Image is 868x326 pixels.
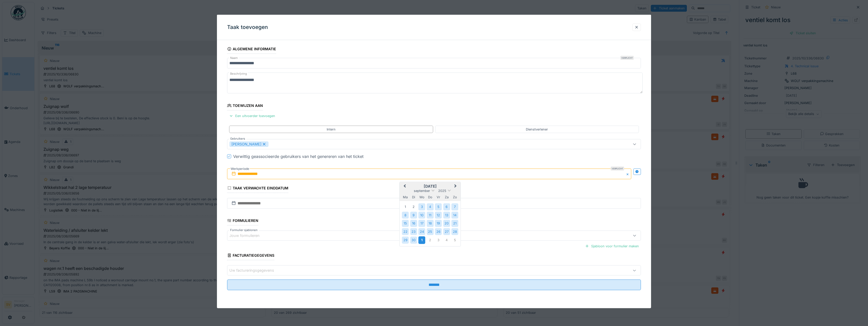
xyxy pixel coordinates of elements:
div: Choose zondag 21 september 2025 [451,220,458,227]
div: [PERSON_NAME] [229,141,269,147]
div: Een uitvoerder toevoegen [227,112,277,119]
label: Werkperiode [230,166,250,172]
div: Choose maandag 1 september 2025 [402,203,409,210]
div: Choose maandag 8 september 2025 [402,212,409,219]
div: Uw factureringsgegevens [229,268,281,273]
label: Naam [229,56,239,60]
div: Formulieren [227,217,258,225]
div: Choose zaterdag 27 september 2025 [443,228,450,235]
span: 2025 [438,189,446,193]
div: Choose maandag 22 september 2025 [402,228,409,235]
div: Choose vrijdag 5 september 2025 [435,203,442,210]
div: woensdag [418,193,425,200]
div: Choose donderdag 2 oktober 2025 [427,237,434,243]
span: september [414,189,430,193]
div: maandag [402,193,409,200]
button: Close [626,169,631,179]
div: Choose zondag 7 september 2025 [451,203,458,210]
h3: Taak toevoegen [227,24,268,30]
div: Choose zaterdag 6 september 2025 [443,203,450,210]
div: Choose woensdag 24 september 2025 [418,228,425,235]
div: Choose donderdag 18 september 2025 [427,220,434,227]
div: Choose woensdag 10 september 2025 [418,212,425,219]
div: Choose vrijdag 19 september 2025 [435,220,442,227]
div: Choose woensdag 17 september 2025 [418,220,425,227]
div: Toewijzen aan [227,102,263,110]
div: Choose donderdag 25 september 2025 [427,228,434,235]
div: Intern [327,127,336,132]
div: Choose dinsdag 30 september 2025 [410,237,417,243]
div: Choose dinsdag 2 september 2025 [410,203,417,210]
div: Choose vrijdag 26 september 2025 [435,228,442,235]
label: Formulier sjablonen [229,228,259,232]
div: donderdag [427,193,434,200]
div: Choose maandag 29 september 2025 [402,237,409,243]
div: vrijdag [435,193,442,200]
div: Choose zondag 14 september 2025 [451,212,458,219]
div: Choose vrijdag 3 oktober 2025 [435,237,442,243]
div: Choose zaterdag 13 september 2025 [443,212,450,219]
div: Choose zondag 5 oktober 2025 [451,237,458,243]
div: Choose zaterdag 20 september 2025 [443,220,450,227]
label: Beschrijving [229,71,248,77]
div: zaterdag [443,193,450,200]
div: Verplicht [620,56,634,60]
div: Verwittig geassocieerde gebruikers van het genereren van het ticket [233,153,364,159]
div: Choose woensdag 3 september 2025 [418,203,425,210]
div: Choose zaterdag 4 oktober 2025 [443,237,450,243]
div: Choose maandag 15 september 2025 [402,220,409,227]
div: Algemene informatie [227,45,276,54]
div: Verplicht [611,167,624,171]
div: zondag [451,193,458,200]
div: Facturatiegegevens [227,252,274,260]
div: dinsdag [410,193,417,200]
div: Choose dinsdag 16 september 2025 [410,220,417,227]
div: Choose vrijdag 12 september 2025 [435,212,442,219]
div: Sjabloon voor formulier maken [583,243,641,250]
h2: [DATE] [400,184,461,189]
div: Choose zondag 28 september 2025 [451,228,458,235]
div: Dienstverlener [526,127,548,132]
div: Choose woensdag 1 oktober 2025 [418,236,425,244]
div: Jouw formulieren [229,233,267,238]
div: Choose dinsdag 23 september 2025 [410,228,417,235]
button: Next Month [452,183,460,191]
div: Month september, 2025 [401,203,459,244]
div: Choose donderdag 4 september 2025 [427,203,434,210]
button: Previous Month [400,183,408,191]
div: Choose dinsdag 9 september 2025 [410,212,417,219]
label: Gebruikers [229,137,246,141]
div: Choose donderdag 11 september 2025 [427,212,434,219]
div: Taak verwachte einddatum [227,184,288,193]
